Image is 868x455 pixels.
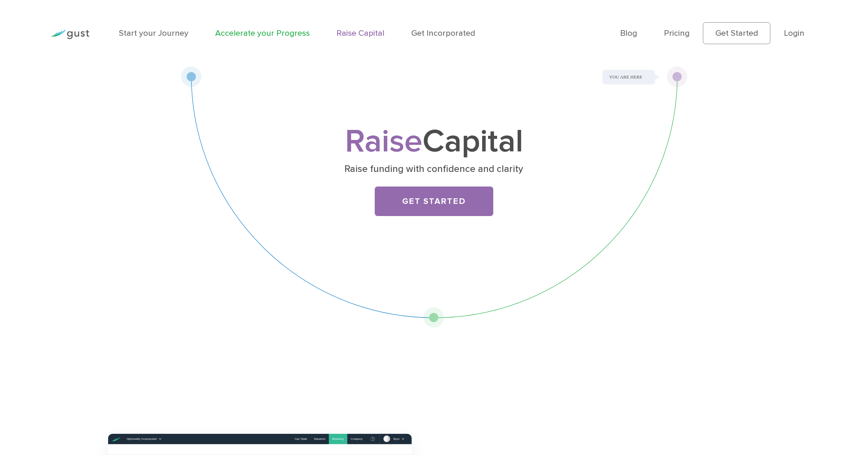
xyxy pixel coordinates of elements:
[255,163,613,175] p: Raise funding with confidence and clarity
[664,28,690,38] a: Pricing
[252,127,616,156] h1: Capital
[620,28,637,38] a: Blog
[345,122,422,160] span: Raise
[703,22,770,44] a: Get Started
[336,28,384,38] a: Raise Capital
[784,28,804,38] a: Login
[119,28,188,38] a: Start your Journey
[215,28,310,38] a: Accelerate your Progress
[411,28,475,38] a: Get Incorporated
[375,187,493,216] a: Get Started
[50,30,89,39] img: Gust Logo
